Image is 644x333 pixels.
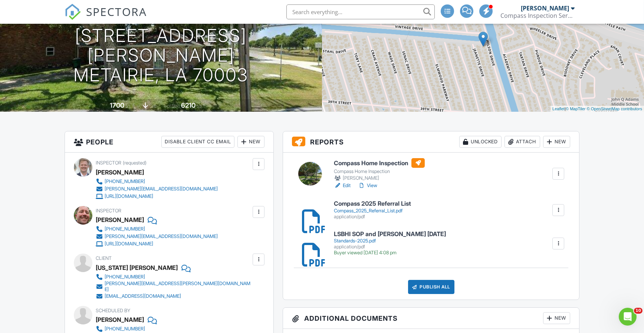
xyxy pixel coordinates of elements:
span: Scheduled By [96,308,130,313]
a: [PHONE_NUMBER] [96,178,218,185]
h3: Reports [283,131,579,153]
h3: People [65,131,274,153]
input: Search everything... [286,4,435,19]
div: [PHONE_NUMBER] [105,274,145,280]
h6: LSBHI SOP and [PERSON_NAME] [DATE] [334,231,446,238]
div: [PERSON_NAME][EMAIL_ADDRESS][DOMAIN_NAME] [105,186,218,192]
h3: Additional Documents [283,308,579,329]
a: [PERSON_NAME][EMAIL_ADDRESS][PERSON_NAME][DOMAIN_NAME] [96,281,251,293]
div: Buyer viewed [DATE] 4:08 pm [334,250,446,256]
div: [US_STATE] [PERSON_NAME] [96,262,178,273]
div: Compass Inspection Services [500,12,575,19]
div: Attach [505,136,540,148]
div: application/pdf [334,244,446,250]
span: 10 [634,308,643,314]
div: [PHONE_NUMBER] [105,179,145,185]
div: [PHONE_NUMBER] [105,326,145,332]
a: Compass Home Inspection Compass Home Inspection [PERSON_NAME] [334,158,425,182]
div: [EMAIL_ADDRESS][DOMAIN_NAME] [105,293,181,299]
div: Standards-2025.pdf [334,238,446,244]
div: 1700 [110,101,125,109]
a: LSBHI SOP and [PERSON_NAME] [DATE] Standards-2025.pdf application/pdf Buyer viewed [DATE] 4:08 pm [334,231,446,256]
span: sq.ft. [197,103,206,109]
div: [PERSON_NAME] [96,214,144,225]
a: View [358,182,377,189]
a: [EMAIL_ADDRESS][DOMAIN_NAME] [96,293,251,300]
span: Client [96,255,112,261]
div: | [551,106,644,112]
div: [PERSON_NAME][EMAIL_ADDRESS][PERSON_NAME][DOMAIN_NAME] [105,281,251,293]
div: [URL][DOMAIN_NAME] [105,241,153,247]
div: [PERSON_NAME] [521,4,569,12]
div: [PERSON_NAME] [96,314,144,325]
a: [URL][DOMAIN_NAME] [96,240,218,248]
div: Publish All [408,280,454,294]
img: The Best Home Inspection Software - Spectora [65,4,81,20]
div: [PERSON_NAME] [334,174,425,182]
a: [PERSON_NAME][EMAIL_ADDRESS][DOMAIN_NAME] [96,185,218,193]
a: Leaflet [552,107,565,111]
iframe: Intercom live chat [619,308,637,326]
span: (requested) [123,160,147,166]
h1: [STREET_ADDRESS][PERSON_NAME] Metairie, LA 70003 [12,26,310,85]
div: [PHONE_NUMBER] [105,226,145,232]
h6: Compass 2025 Referral List [334,200,411,207]
div: [PERSON_NAME][EMAIL_ADDRESS][DOMAIN_NAME] [105,234,218,239]
a: Compass 2025 Referral List Compass_2025_Referral_List.pdf application/pdf [334,200,411,219]
div: application/pdf [334,214,411,220]
div: New [237,136,264,148]
a: © MapTiler [566,107,586,111]
span: slab [149,103,158,109]
a: Edit [334,182,351,189]
div: New [543,312,570,324]
a: SPECTORA [65,10,147,26]
h6: Compass Home Inspection [334,158,425,168]
div: 6210 [181,101,196,109]
div: Disable Client CC Email [161,136,234,148]
div: Compass_2025_Referral_List.pdf [334,208,411,214]
span: sq. ft. [126,103,136,109]
div: Compass Home Inspection [334,169,425,174]
div: [PERSON_NAME] [96,167,144,178]
div: New [543,136,570,148]
span: SPECTORA [86,4,147,19]
div: Unlocked [459,136,502,148]
div: [URL][DOMAIN_NAME] [105,193,153,199]
a: [PHONE_NUMBER] [96,325,218,333]
span: Lot Size [165,103,180,109]
a: [PHONE_NUMBER] [96,225,218,233]
span: Inspector [96,160,121,166]
span: Inspector [96,208,121,213]
a: [PERSON_NAME][EMAIL_ADDRESS][DOMAIN_NAME] [96,233,218,240]
a: [PHONE_NUMBER] [96,273,251,281]
a: © OpenStreetMap contributors [587,107,642,111]
a: [URL][DOMAIN_NAME] [96,193,218,200]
